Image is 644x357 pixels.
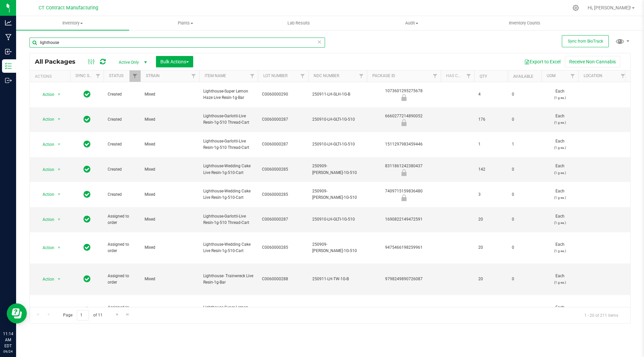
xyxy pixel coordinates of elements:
div: 8311861242380437 [366,163,442,176]
span: Action [37,243,55,252]
span: Bulk Actions [160,59,189,64]
span: Lighthouse- Trainwreck Live Resin-1g-Bar [203,273,254,286]
span: Assigned to order [108,241,137,254]
span: CT Contract Manufacturing [39,5,98,11]
span: Inventory Counts [500,20,549,26]
span: 1 [512,141,537,147]
a: Lab Results [242,16,355,30]
th: Has COA [441,70,474,82]
span: 176 [478,116,504,123]
span: C0060000285 [262,166,304,173]
p: (1 g ea.) [545,95,574,101]
span: 0 [512,276,537,282]
span: select [55,275,63,284]
a: Item Name [205,73,226,78]
span: In Sync [84,274,91,284]
span: select [55,140,63,149]
a: Filter [188,70,199,82]
span: In Sync [84,190,91,199]
a: Available [513,74,533,79]
span: Mixed [145,191,195,198]
span: Assigned to order [108,213,137,226]
a: Qty [480,74,487,79]
div: 9798249890726087 [366,276,442,282]
div: 7409715159836480 [366,188,442,201]
a: Go to the next page [112,310,122,319]
span: Each [545,113,574,126]
a: Filter [129,70,141,82]
input: Search Package ID, Item Name, SKU, Lot or Part Number... [30,38,325,48]
inline-svg: Outbound [5,77,12,84]
div: 9475466198259961 [366,244,442,251]
span: Lighthouse-Garlotti-Live Resin-1g-510 Thread-Cart [203,113,254,126]
span: 20 [478,276,504,282]
span: 1 - 20 of 211 items [579,310,624,320]
span: Lighthouse-Wedding Cake Live Resin-1g-510-Cart [203,188,254,201]
span: Action [37,215,55,224]
span: select [55,243,63,252]
span: C0060000285 [262,244,304,251]
p: (1 g ea.) [545,170,574,176]
a: UOM [547,73,555,78]
span: C0060000287 [262,141,304,147]
span: Action [37,190,55,199]
div: Actions [35,74,67,79]
span: Lighthouse-Garlotti-Live Resin-1g-510 Thread-Cart [203,138,254,151]
span: Inventory [16,20,129,26]
span: select [55,306,63,315]
span: Assigned to order [108,273,137,286]
a: Inventory Counts [468,16,581,30]
a: Plants [129,16,242,30]
div: Manage settings [572,5,580,11]
span: Hi, [PERSON_NAME]! [588,5,631,10]
span: In Sync [84,243,91,252]
a: Filter [247,70,258,82]
p: (1 g ea.) [545,248,574,254]
span: 0 [512,91,537,98]
div: Newly Received [366,94,442,101]
span: 250911-LH-SLH-1G-B [312,91,363,98]
span: Lighthouse-Wedding Cake Live Resin-1g-510-Cart [203,163,254,176]
span: Each [545,188,574,201]
span: Lighthouse-Garlotti-Live Resin-1g-510 Thread-Cart [203,213,254,226]
div: 6660277214890052 [366,113,442,126]
span: Action [37,306,55,315]
span: Each [545,241,574,254]
span: 0 [512,244,537,251]
span: Each [545,213,574,226]
a: NDC Number [314,73,339,78]
span: select [55,215,63,224]
span: Each [545,138,574,151]
span: Each [545,304,574,317]
a: Package ID [372,73,395,78]
span: 250910-LH-GLTI-1G-510 [312,116,363,123]
span: 3 [478,191,504,198]
span: Mixed [145,116,195,123]
span: Created [108,166,137,173]
p: 09/24 [3,349,13,354]
span: Plants [129,20,242,26]
inline-svg: Analytics [5,19,12,26]
a: Inventory [16,16,129,30]
inline-svg: Manufacturing [5,34,12,41]
inline-svg: Inbound [5,48,12,55]
input: 1 [77,310,89,320]
span: C0060000290 [262,91,304,98]
span: C0060000288 [262,276,304,282]
span: 4 [478,91,504,98]
a: Strain [146,73,160,78]
span: In Sync [84,115,91,124]
span: In Sync [84,306,91,315]
span: Mixed [145,244,195,251]
span: Lighthouse-Super Lemon Haze Live Resin-1g-Bar [203,88,254,101]
a: Filter [430,70,441,82]
span: All Packages [35,58,82,65]
span: 250909-[PERSON_NAME]-1G-510 [312,241,363,254]
p: (1 g ea.) [545,279,574,286]
span: Action [37,115,55,124]
a: Audit [355,16,468,30]
span: Audit [356,20,468,26]
a: Filter [618,70,629,82]
span: Each [545,273,574,286]
iframe: Resource center [7,303,27,323]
